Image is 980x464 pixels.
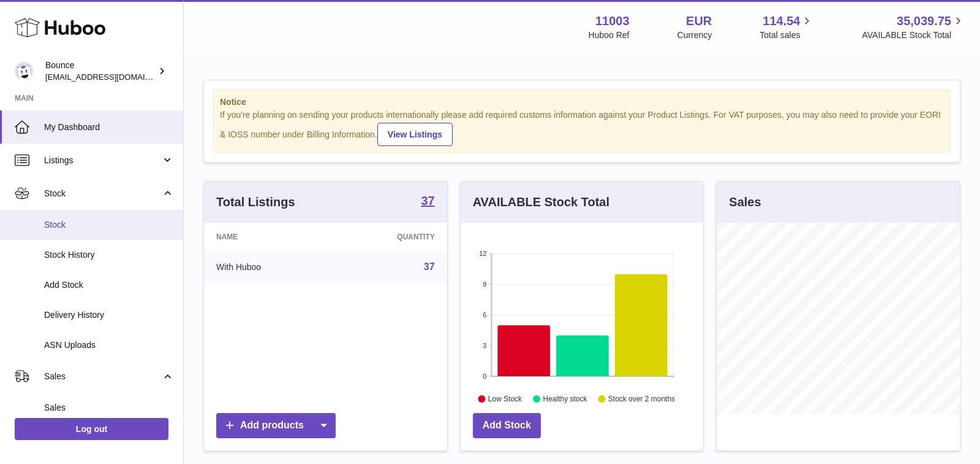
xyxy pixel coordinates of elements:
[729,194,761,211] h3: Sales
[44,339,174,351] span: ASN Uploads
[220,109,944,146] div: If you're planning on sending your products internationally please add required customs informati...
[44,219,174,231] span: Stock
[424,261,435,272] a: 37
[44,122,174,133] span: My Dashboard
[421,195,434,209] a: 37
[473,413,541,438] a: Add Stock
[543,395,587,403] text: Healthy stock
[483,373,486,380] text: 0
[479,250,486,257] text: 12
[204,223,332,251] th: Name
[483,311,486,319] text: 6
[45,60,156,83] div: Bounce
[216,194,295,211] h3: Total Listings
[608,395,675,403] text: Stock over 2 months
[686,13,712,29] strong: EUR
[421,195,434,207] strong: 37
[204,251,332,283] td: With Huboo
[44,309,174,321] span: Delivery History
[377,123,453,146] a: View Listings
[332,223,447,251] th: Quantity
[862,13,965,41] a: 35,039.75 AVAILABLE Stock Total
[473,194,609,211] h3: AVAILABLE Stock Total
[759,13,814,41] a: 114.54 Total sales
[589,29,630,41] div: Huboo Ref
[44,279,174,291] span: Add Stock
[595,13,630,29] strong: 11003
[44,402,174,414] span: Sales
[15,418,168,440] a: Log out
[220,96,944,108] strong: Notice
[44,155,161,166] span: Listings
[677,29,712,41] div: Currency
[897,13,951,29] span: 35,039.75
[44,249,174,261] span: Stock History
[488,395,522,403] text: Low Stock
[483,280,486,288] text: 9
[759,29,814,41] span: Total sales
[45,72,180,82] span: [EMAIL_ADDRESS][DOMAIN_NAME]
[44,188,161,199] span: Stock
[763,13,800,29] span: 114.54
[483,342,486,349] text: 3
[15,62,33,80] img: collateral@usebounce.com
[862,29,965,41] span: AVAILABLE Stock Total
[216,413,336,438] a: Add products
[44,371,161,382] span: Sales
